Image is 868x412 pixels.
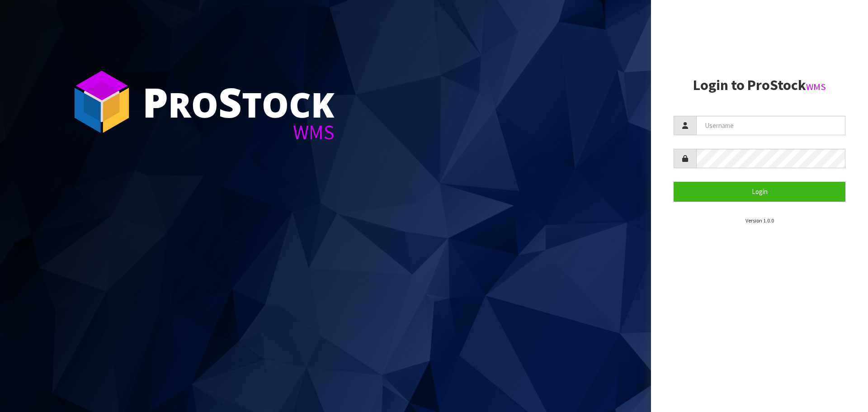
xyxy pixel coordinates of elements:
[68,68,136,136] img: ProStock Cube
[674,182,845,201] button: Login
[218,74,242,129] span: S
[142,74,168,129] span: P
[142,122,335,142] div: WMS
[745,217,774,224] small: Version 1.0.0
[696,116,845,135] input: Username
[806,81,826,93] small: WMS
[674,77,845,93] h2: Login to ProStock
[142,81,335,122] div: ro tock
